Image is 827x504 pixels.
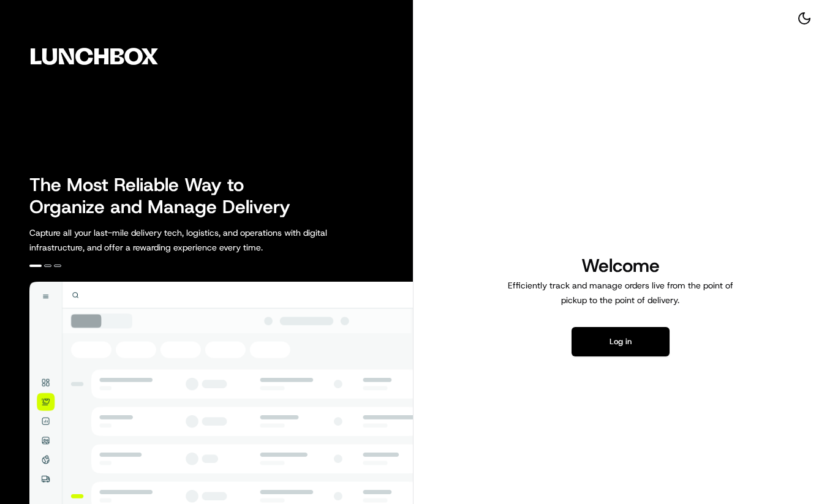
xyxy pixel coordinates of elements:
[29,174,304,218] h2: The Most Reliable Way to Organize and Manage Delivery
[572,327,670,356] button: Log in
[29,225,382,255] p: Capture all your last-mile delivery tech, logistics, and operations with digital infrastructure, ...
[503,278,738,307] p: Efficiently track and manage orders live from the point of pickup to the point of delivery.
[503,254,738,278] h1: Welcome
[7,7,181,105] img: Company Logo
